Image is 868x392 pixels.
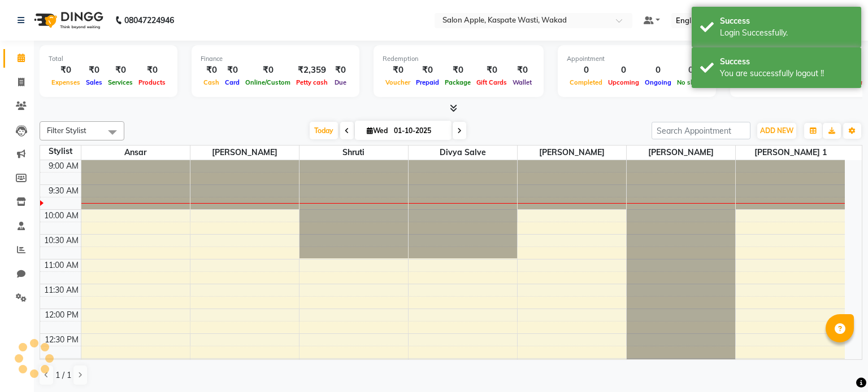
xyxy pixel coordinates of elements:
div: 1:00 PM [47,359,81,371]
span: Sales [83,78,105,86]
span: ADD NEW [760,126,793,135]
div: ₹0 [83,64,105,77]
div: You are successfully logout !! [720,68,853,80]
iframe: chat widget [821,347,857,381]
span: Shruti [300,146,408,160]
div: 9:00 AM [46,160,81,172]
div: Success [720,56,853,68]
div: 12:30 PM [42,334,81,346]
span: 1 / 1 [55,369,71,381]
span: Cash [201,78,222,86]
span: Completed [567,78,605,86]
div: 0 [674,64,707,77]
span: Voucher [383,78,413,86]
span: Divya salve [409,146,517,160]
span: [PERSON_NAME] [518,146,626,160]
span: Products [136,78,168,86]
span: Wallet [510,78,535,86]
div: 10:00 AM [42,210,81,222]
div: 12:00 PM [42,309,81,321]
b: 08047224946 [124,5,174,36]
button: ADD NEW [757,123,796,139]
div: Total [49,54,168,64]
input: Search Appointment [652,122,750,139]
div: ₹2,359 [293,64,331,77]
div: ₹0 [49,64,83,77]
span: Upcoming [605,78,642,86]
span: Package [442,78,474,86]
span: Expenses [49,78,83,86]
div: ₹0 [136,64,168,77]
span: Due [332,78,349,86]
div: Stylist [40,146,81,157]
div: ₹0 [242,64,293,77]
div: ₹0 [413,64,442,77]
span: Filter Stylist [47,126,86,135]
div: 11:00 AM [42,259,81,271]
span: [PERSON_NAME] [627,146,735,160]
span: Gift Cards [474,78,510,86]
span: Petty cash [293,78,331,86]
input: 2025-10-01 [390,122,447,139]
div: ₹0 [383,64,413,77]
div: ₹0 [105,64,136,77]
img: logo [29,5,106,36]
span: Ansar [81,146,190,160]
span: [PERSON_NAME] 1 [736,146,845,160]
span: [PERSON_NAME] [190,146,299,160]
span: Online/Custom [242,78,293,86]
span: Wed [364,126,390,135]
div: ₹0 [201,64,222,77]
div: ₹0 [222,64,242,77]
div: Finance [201,54,350,64]
span: Services [105,78,136,86]
div: 10:30 AM [42,235,81,246]
span: No show [674,78,707,86]
div: 0 [567,64,605,77]
span: Prepaid [413,78,442,86]
div: 0 [605,64,642,77]
div: ₹0 [474,64,510,77]
div: 9:30 AM [46,185,81,197]
span: Ongoing [642,78,674,86]
div: ₹0 [442,64,474,77]
div: Login Successfully. [720,27,853,39]
div: Success [720,15,853,27]
div: ₹0 [510,64,535,77]
div: Redemption [383,54,535,64]
span: Card [222,78,242,86]
div: 11:30 AM [42,284,81,296]
div: 0 [642,64,674,77]
span: Today [310,122,338,139]
div: ₹0 [331,64,350,77]
div: Appointment [567,54,707,64]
